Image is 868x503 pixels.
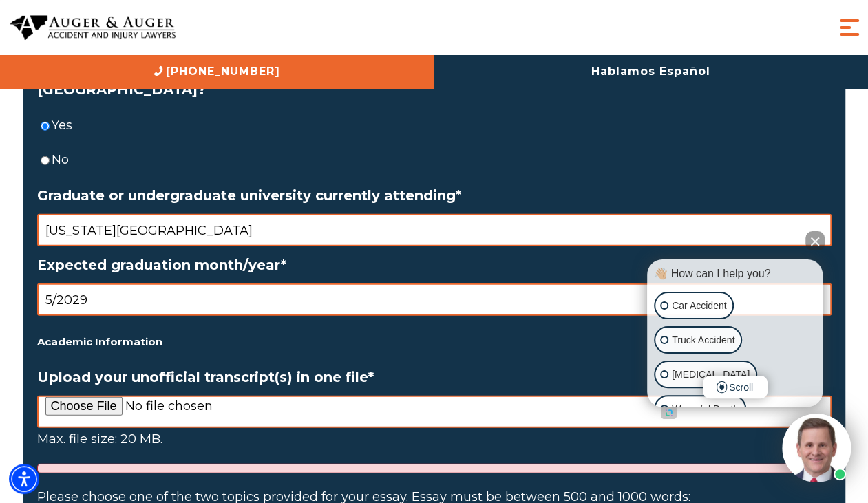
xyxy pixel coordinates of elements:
p: Car Accident [672,297,726,314]
label: Expected graduation month/year [37,257,832,273]
label: Graduate or undergraduate university currently attending [37,187,832,204]
p: Truck Accident [672,332,734,349]
button: Close Intaker Chat Widget [805,231,825,250]
label: No [52,149,832,171]
span: Scroll [703,376,768,398]
label: Yes [52,114,832,136]
img: Auger & Auger Accident and Injury Lawyers Logo [10,15,176,41]
h5: Academic Information [37,333,832,352]
img: Intaker widget Avatar [782,414,851,482]
a: Open intaker chat [661,407,677,419]
button: Menu [836,14,863,41]
div: 👋🏼 How can I help you? [650,266,819,281]
p: [MEDICAL_DATA] [672,366,750,383]
div: Accessibility Menu [9,464,39,494]
label: Upload your unofficial transcript(s) in one file [37,369,832,385]
p: Wrongful Death [672,400,739,418]
span: Max. file size: 20 MB. [37,431,162,447]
